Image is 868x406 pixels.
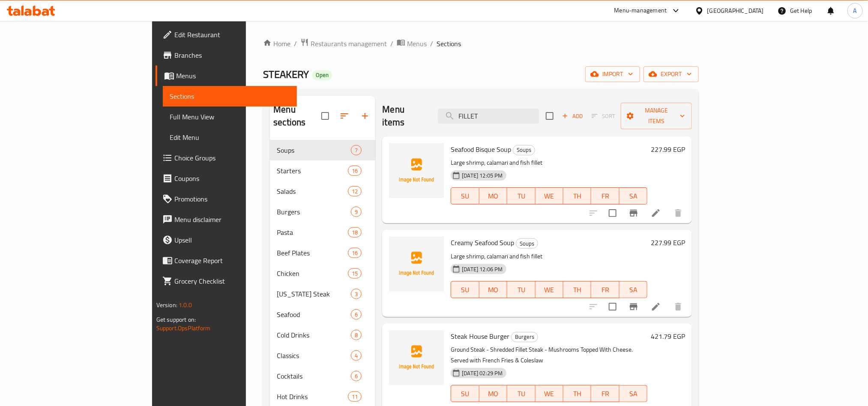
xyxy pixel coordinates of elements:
span: 11 [348,393,361,401]
span: Sort sections [334,106,355,126]
div: items [351,207,362,217]
button: Add section [355,106,375,126]
span: SA [623,388,644,400]
button: Manage items [621,103,692,129]
a: Full Menu View [163,107,297,127]
span: Manage items [628,105,685,127]
span: Full Menu View [170,112,290,122]
span: Select to update [604,298,622,316]
span: 16 [348,249,361,257]
div: items [348,166,362,176]
button: TU [507,281,535,298]
button: TH [563,281,591,298]
span: MO [483,190,504,202]
p: Large shrimp, calamari and fish fillet [451,251,647,262]
button: MO [479,385,507,402]
span: SA [623,284,644,296]
img: Seafood Bisque Soup [389,143,444,198]
button: WE [536,385,563,402]
span: 15 [348,270,361,278]
span: [US_STATE] Steak [277,289,351,299]
a: Menus [156,65,297,86]
span: Version: [156,299,177,311]
div: Classics [277,350,351,361]
li: / [390,39,393,49]
span: Starters [277,166,348,176]
div: items [348,186,362,196]
button: FR [591,385,619,402]
a: Menus [397,38,427,49]
nav: breadcrumb [263,38,699,49]
a: Edit menu item [651,302,661,312]
span: Steak House Burger [451,330,509,343]
span: export [650,69,692,80]
a: Restaurants management [300,38,387,49]
span: Beef Plates [277,248,348,258]
span: TH [567,190,588,202]
div: Cocktails [277,371,351,381]
span: Edit Restaurant [174,30,290,40]
a: Promotions [156,189,297,209]
span: Burgers [512,332,538,342]
span: 4 [351,352,361,360]
span: 8 [351,331,361,339]
div: Classics4 [270,345,375,366]
h6: 227.99 EGP [651,143,685,155]
img: Steak House Burger [389,330,444,385]
span: Branches [174,50,290,60]
span: Select all sections [316,107,334,125]
button: delete [668,203,688,223]
a: Edit Restaurant [156,24,297,45]
span: TH [567,284,588,296]
button: WE [536,281,563,298]
span: Burgers [277,207,351,217]
button: SA [620,187,647,204]
button: Branch-specific-item [623,203,644,223]
li: / [430,39,433,49]
span: Select section first [586,110,621,123]
span: A [853,6,857,15]
span: Creamy Seafood Soup [451,236,514,249]
span: Sections [437,39,461,49]
div: items [348,227,362,237]
div: Menu-management [614,6,667,16]
span: WE [539,190,560,202]
span: Choice Groups [174,153,290,163]
span: FR [595,284,616,296]
span: TU [511,284,532,296]
div: Salads12 [270,181,375,202]
div: Burgers9 [270,202,375,222]
div: items [348,268,362,279]
span: Chicken [277,268,348,279]
button: SU [451,385,479,402]
span: [DATE] 02:29 PM [458,369,506,377]
a: Support.OpsPlatform [156,323,211,334]
a: Choice Groups [156,148,297,168]
span: Soups [513,145,535,155]
span: Hot Drinks [277,391,348,402]
button: import [585,66,640,82]
a: Edit menu item [651,208,661,218]
a: Sections [163,86,297,107]
a: Grocery Checklist [156,271,297,291]
div: Pasta18 [270,222,375,243]
span: [DATE] 12:05 PM [458,172,506,180]
a: Coupons [156,168,297,189]
div: Beef Plates16 [270,243,375,263]
span: import [592,69,633,80]
div: items [351,309,362,320]
span: Select section [541,107,559,125]
input: search [438,109,539,124]
span: TH [567,388,588,400]
h2: Menu sections [273,103,321,129]
span: MO [483,388,504,400]
span: Promotions [174,194,290,204]
button: TU [507,187,535,204]
h2: Menu items [382,103,428,129]
button: SU [451,281,479,298]
span: SU [455,190,476,202]
span: MO [483,284,504,296]
div: [GEOGRAPHIC_DATA] [707,6,764,15]
span: Get support on: [156,314,196,325]
span: Seafood Bisque Soup [451,143,511,156]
